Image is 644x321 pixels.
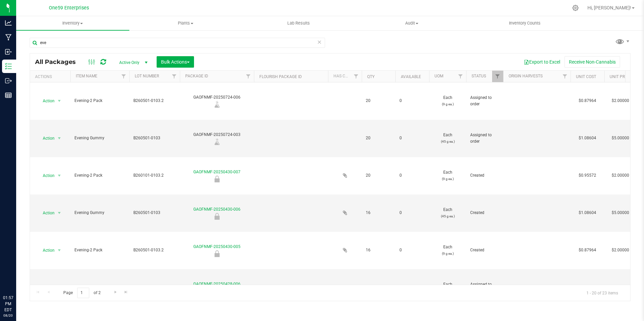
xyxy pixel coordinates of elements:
[161,59,190,65] span: Bulk Actions
[587,5,631,10] span: Hi, [PERSON_NAME]!
[193,207,240,212] a: GAOFNMF-20250430-006
[185,74,208,78] a: Package ID
[179,213,255,220] div: Quarantine Lock
[559,71,571,82] a: Filter
[433,138,462,145] p: (45 g ea.)
[74,247,125,253] span: Evening-2 Pack
[133,210,176,216] span: B260501-0103
[7,267,27,287] iframe: Resource center
[351,71,362,82] a: Filter
[433,250,462,257] p: (9 g ea.)
[433,132,462,145] span: Each
[130,20,242,26] span: Plants
[179,250,255,257] div: Quarantine Lock
[433,169,462,182] span: Each
[118,71,129,82] a: Filter
[576,74,596,79] a: Unit Cost
[571,269,604,307] td: $1.08604
[500,20,550,26] span: Inventory Counts
[433,281,462,294] span: Each
[581,288,623,298] span: 1 - 20 of 23 items
[157,56,194,68] button: Bulk Actions
[317,38,322,46] span: Clear
[356,20,468,26] span: Audit
[129,16,243,30] a: Plants
[470,247,499,253] span: Created
[433,207,462,219] span: Each
[366,247,391,253] span: 16
[571,82,604,120] td: $0.87964
[77,288,89,298] input: 1
[55,134,64,143] span: select
[509,74,543,78] a: Origin Harvests
[468,16,581,30] a: Inventory Counts
[179,138,255,145] div: Lab Sample
[179,94,255,107] div: GAOFNMF-20250724-006
[74,172,125,179] span: Evening-2 Pack
[133,135,176,141] span: B260501-0103
[55,171,64,180] span: select
[434,74,443,78] a: UOM
[16,20,129,26] span: Inventory
[135,74,159,78] a: Lot Number
[133,98,176,104] span: B260501-0103.2
[571,194,604,232] td: $1.08604
[610,74,631,79] a: Unit Price
[243,71,254,82] a: Filter
[470,132,499,145] span: Assigned to order
[470,172,499,179] span: Created
[519,56,565,68] button: Export to Excel
[366,172,391,179] span: 20
[470,95,499,107] span: Assigned to order
[37,208,55,218] span: Action
[179,176,255,182] div: Quarantine Lock
[133,172,176,179] span: B260101-0103.2
[433,213,462,219] p: (45 g ea.)
[455,71,466,82] a: Filter
[49,5,89,11] span: One59 Enterprises
[193,170,240,174] a: GAOFNMF-20250430-007
[37,171,55,180] span: Action
[110,288,120,297] a: Go to the next page
[169,71,180,82] a: Filter
[74,210,125,216] span: Evening Gummy
[608,96,633,106] span: $2.00000
[16,16,129,30] a: Inventory
[565,56,620,68] button: Receive Non-Cannabis
[74,98,125,104] span: Evening-2 Pack
[492,71,503,82] a: Filter
[259,74,302,79] a: Flourish Package ID
[5,92,12,99] inline-svg: Reports
[571,120,604,157] td: $1.08604
[399,247,425,253] span: 0
[5,34,12,41] inline-svg: Manufacturing
[74,135,125,141] span: Evening Gummy
[55,246,64,255] span: select
[571,232,604,269] td: $0.87964
[5,77,12,84] inline-svg: Outbound
[55,96,64,106] span: select
[3,295,13,313] p: 01:57 PM EDT
[20,266,28,274] iframe: Resource center unread badge
[133,247,176,253] span: B260501-0103.2
[433,176,462,182] p: (9 g ea.)
[470,210,499,216] span: Created
[179,132,255,145] div: GAOFNMF-20250724-003
[5,63,12,70] inline-svg: Inventory
[37,96,55,106] span: Action
[30,38,325,48] input: Search Package ID, Item Name, SKU, Lot or Part Number...
[37,283,55,292] span: Action
[121,288,131,297] a: Go to the last page
[433,95,462,107] span: Each
[571,5,580,11] div: Manage settings
[401,74,421,79] a: Available
[35,58,83,66] span: All Packages
[608,208,633,218] span: $5.00000
[193,282,240,286] a: GAOFNMF-20250428-006
[608,245,633,255] span: $2.00000
[470,281,499,294] span: Assigned to order
[355,16,469,30] a: Audit
[399,135,425,141] span: 0
[55,283,64,292] span: select
[366,210,391,216] span: 16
